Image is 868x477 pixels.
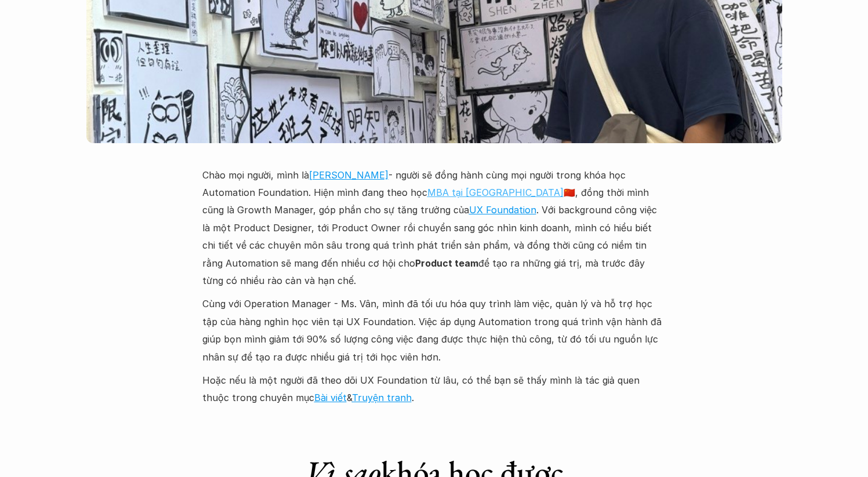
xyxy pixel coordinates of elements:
[415,257,478,269] strong: Product team
[469,204,536,216] a: UX Foundation
[202,295,666,366] p: Cùng với Operation Manager - Ms. Vân, mình đã tối ưu hóa quy trình làm việc, quản lý và hỗ trợ họ...
[309,169,388,181] a: [PERSON_NAME]
[202,166,666,290] p: Chào mọi người, mình là - người sẽ đồng hành cùng mọi người trong khóa học Automation Foundation....
[352,392,412,403] a: Truyện tranh
[427,187,564,198] a: MBA tại [GEOGRAPHIC_DATA]
[314,392,347,403] a: Bài viết
[202,372,666,407] p: Hoặc nếu là một người đã theo dõi UX Foundation từ lâu, có thể bạn sẽ thấy mình là tác giả quen t...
